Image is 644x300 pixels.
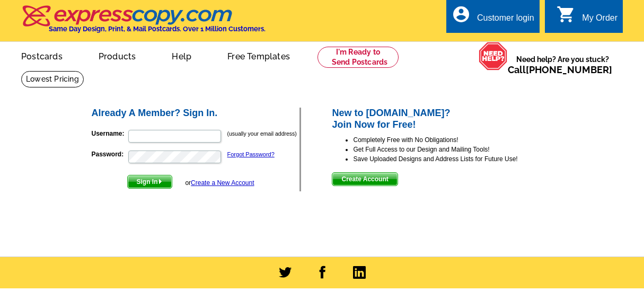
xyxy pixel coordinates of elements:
li: Get Full Access to our Design and Mailing Tools! [353,145,554,154]
button: Create Account [332,172,398,186]
img: button-next-arrow-white.png [158,179,163,184]
label: Username: [92,129,127,138]
span: Call [508,64,612,75]
h2: New to [DOMAIN_NAME]? Join Now for Free! [332,108,554,130]
a: Free Templates [210,43,307,68]
a: shopping_cart My Order [557,12,617,25]
i: shopping_cart [557,5,576,24]
a: Products [82,43,153,68]
i: account_circle [452,5,471,24]
h4: Same Day Design, Print, & Mail Postcards. Over 1 Million Customers. [49,25,266,33]
span: Need help? Are you stuck? [508,54,617,75]
span: Sign In [128,175,172,188]
div: Customer login [477,13,534,28]
a: Postcards [4,43,80,68]
a: Forgot Password? [227,151,275,157]
a: account_circle Customer login [452,12,534,25]
li: Completely Free with No Obligations! [353,135,554,145]
li: Save Uploaded Designs and Address Lists for Future Use! [353,154,554,164]
div: or [185,178,254,188]
div: My Order [582,13,617,28]
span: Create Account [332,173,397,186]
a: [PHONE_NUMBER] [526,64,612,75]
h2: Already A Member? Sign In. [92,108,300,119]
a: Create a New Account [191,179,254,187]
img: help [479,42,508,70]
label: Password: [92,149,127,159]
a: Same Day Design, Print, & Mail Postcards. Over 1 Million Customers. [21,13,266,33]
small: (usually your email address) [227,130,297,137]
button: Sign In [127,175,172,189]
a: Help [155,43,208,68]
